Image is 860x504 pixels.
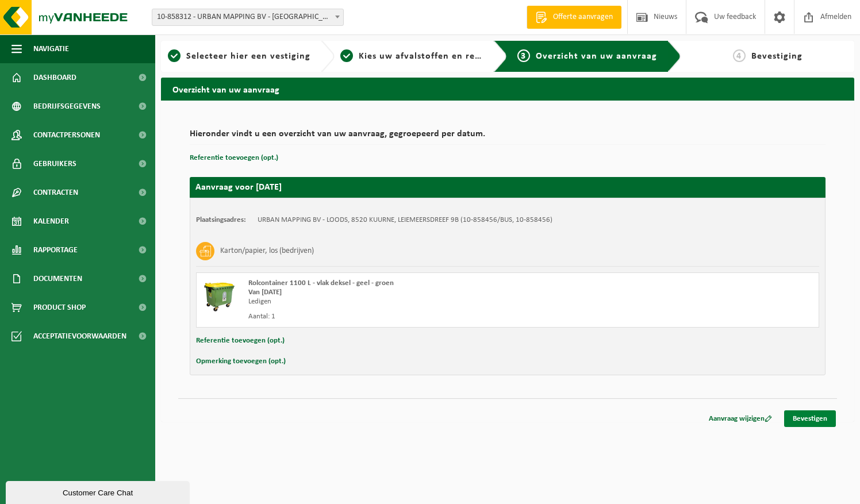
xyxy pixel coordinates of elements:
span: Product Shop [33,293,86,322]
span: Kies uw afvalstoffen en recipiënten [359,52,517,61]
span: 1 [168,49,181,62]
span: Contactpersonen [33,121,100,149]
button: Referentie toevoegen (opt.) [196,333,285,348]
img: WB-1100-HPE-GN-50.png [202,279,237,313]
span: Rolcontainer 1100 L - vlak deksel - geel - groen [248,279,394,287]
span: Contracten [33,178,78,207]
span: Gebruikers [33,149,76,178]
span: Documenten [33,264,82,293]
a: 2Kies uw afvalstoffen en recipiënten [340,49,485,63]
span: 2 [340,49,353,62]
span: Acceptatievoorwaarden [33,322,126,351]
span: Dashboard [33,63,76,92]
h2: Hieronder vindt u een overzicht van uw aanvraag, gegroepeerd per datum. [190,129,826,145]
span: Overzicht van uw aanvraag [536,52,657,61]
div: Ledigen [248,297,554,306]
iframe: chat widget [6,479,192,504]
span: 4 [733,49,746,62]
span: 10-858312 - URBAN MAPPING BV - ROESELARE [152,9,344,26]
strong: Plaatsingsadres: [196,216,246,224]
h3: Karton/papier, los (bedrijven) [220,242,314,260]
a: Offerte aanvragen [527,6,621,29]
span: Navigatie [33,34,69,63]
span: Rapportage [33,236,78,264]
span: Selecteer hier een vestiging [186,52,310,61]
a: 1Selecteer hier een vestiging [167,49,312,63]
span: Kalender [33,207,69,236]
strong: Aanvraag voor [DATE] [195,183,282,192]
div: Aantal: 1 [248,312,554,321]
span: Bevestiging [751,52,803,61]
a: Bevestigen [784,410,836,427]
button: Opmerking toevoegen (opt.) [196,354,286,369]
strong: Van [DATE] [248,288,282,296]
td: URBAN MAPPING BV - LOODS, 8520 KUURNE, LEIEMEERSDREEF 9B (10-858456/BUS, 10-858456) [258,216,552,225]
span: Offerte aanvragen [550,11,616,23]
span: Bedrijfsgegevens [33,92,101,121]
span: 3 [517,49,530,62]
span: 10-858312 - URBAN MAPPING BV - ROESELARE [152,9,343,25]
h2: Overzicht van uw aanvraag [161,78,854,100]
a: Aanvraag wijzigen [700,410,781,427]
button: Referentie toevoegen (opt.) [190,151,278,166]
